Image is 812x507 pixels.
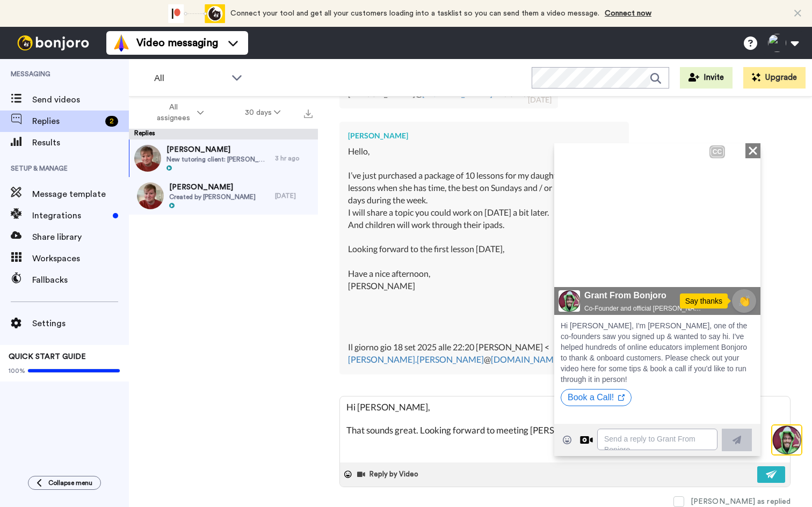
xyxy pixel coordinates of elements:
span: Fallbacks [32,274,129,286]
span: 100% [9,366,25,375]
img: ae3196fe-d012-4ef2-93a5-2234cfd89b12-thumb.jpg [137,182,164,209]
div: 3 hr ago [275,154,313,163]
span: Integrations [32,209,108,222]
img: send-white.svg [766,470,778,479]
button: All assignees [131,98,224,128]
span: Replies [32,115,101,128]
textarea: Hi [PERSON_NAME], That sounds great. Looking forward to meeting [PERSON_NAME] [DATE]. [340,396,790,462]
div: Open on new window [64,251,70,258]
a: [DOMAIN_NAME] [491,354,561,364]
img: Full screen [186,121,197,131]
div: CC [156,3,170,14]
span: New tutoring client: [PERSON_NAME] - Appointment: GCSE Maths | Date: [DATE] 14:30 | Notes: | Form... [166,155,270,164]
button: Collapse menu [28,476,101,490]
div: 00:01 | 00:40 [31,120,81,133]
span: Share library [32,231,129,244]
div: Reply by Video [26,290,39,303]
a: [PERSON_NAME]New tutoring client: [PERSON_NAME] - Appointment: GCSE Maths | Date: [DATE] 14:30 | ... [129,139,318,177]
div: Hello, I’ve just purchased a package of 10 lessons for my daughter. We will do a lessons when she... [348,145,620,366]
img: vm-color.svg [113,34,130,52]
span: Collapse menu [48,479,92,487]
div: Say thanks [126,150,173,165]
div: animation [166,4,225,23]
span: Send videos [32,93,129,106]
div: [PERSON_NAME] as replied [691,496,791,507]
div: [PERSON_NAME] [348,130,620,141]
button: Upgrade [743,67,806,89]
span: Settings [32,317,129,330]
button: Reply by Video [356,466,422,482]
span: QUICK START GUIDE [9,353,86,361]
span: All [154,72,226,85]
div: [DATE] [528,94,552,105]
div: [DATE] [275,192,313,200]
span: Results [32,136,129,149]
a: [PERSON_NAME].[PERSON_NAME] [348,354,484,364]
img: Mute/Unmute [164,121,175,131]
span: Connect your tool and get all your customers loading into a tasklist so you can send them a video... [230,10,599,17]
span: Workspaces [32,252,129,265]
span: Video messaging [136,35,218,50]
img: bj-logo-header-white.svg [13,35,93,50]
button: 👏 [178,146,202,170]
img: 3183ab3e-59ed-45f6-af1c-10226f767056-1659068401.jpg [4,147,26,168]
span: Created by [PERSON_NAME] [169,193,256,201]
img: 3b69973a-349a-4ba8-9abe-384c464798a8-thumb.jpg [134,145,161,172]
div: Replies [129,129,318,139]
img: export.svg [304,109,313,118]
span: Co-Founder and official [PERSON_NAME] welcomer-er :-) [30,161,149,170]
a: [DOMAIN_NAME] [422,88,492,98]
span: Grant From Bonjoro [30,146,149,159]
button: Invite [680,67,733,89]
span: Message template [32,188,129,201]
a: Book a Call! [6,249,77,259]
span: Hi [PERSON_NAME], I'm [PERSON_NAME], one of the co-founders saw you signed up & wanted to say hi.... [6,178,193,240]
span: 👏 [179,150,201,165]
button: Export all results that match these filters now. [301,105,316,121]
a: [PERSON_NAME]Created by [PERSON_NAME][DATE] [129,177,318,215]
span: [PERSON_NAME] [169,182,256,193]
img: 3183ab3e-59ed-45f6-af1c-10226f767056-1659068401.jpg [1,2,30,31]
button: 30 days [224,103,301,122]
button: Book a Call! [6,246,77,263]
div: 2 [105,116,118,127]
a: Connect now [605,10,651,17]
span: [PERSON_NAME] [166,144,270,155]
span: All assignees [151,102,195,123]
